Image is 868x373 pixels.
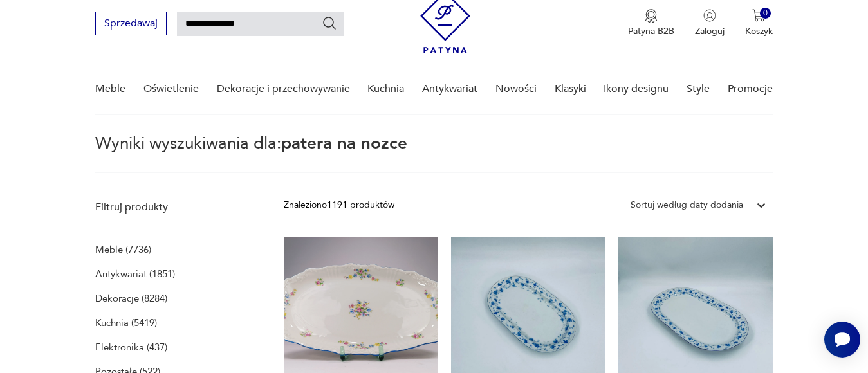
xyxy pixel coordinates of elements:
[555,64,586,114] a: Klasyki
[95,20,167,29] a: Sprzedawaj
[422,64,477,114] a: Antykwariat
[628,25,674,37] p: Patyna B2B
[695,25,725,37] p: Zaloguj
[687,64,710,114] a: Style
[695,9,725,37] button: Zaloguj
[745,25,773,37] p: Koszyk
[95,265,175,283] a: Antykwariat (1851)
[824,322,860,358] iframe: Smartsupp widget button
[284,198,394,212] div: Znaleziono 1191 produktów
[95,200,253,214] p: Filtruj produkty
[745,9,773,37] button: 0Koszyk
[628,9,674,37] a: Ikona medaluPatyna B2B
[645,9,658,23] img: Ikona medalu
[703,9,716,22] img: Ikonka użytkownika
[217,64,350,114] a: Dekoracje i przechowywanie
[760,8,771,19] div: 0
[728,64,773,114] a: Promocje
[367,64,404,114] a: Kuchnia
[95,136,772,173] p: Wyniki wyszukiwania dla:
[322,15,337,31] button: Szukaj
[281,132,407,155] span: patera na nozce
[95,314,157,332] a: Kuchnia (5419)
[631,198,743,212] div: Sortuj według daty dodania
[95,338,167,356] a: Elektronika (437)
[143,64,199,114] a: Oświetlenie
[95,12,167,35] button: Sprzedawaj
[95,241,151,259] a: Meble (7736)
[752,9,765,22] img: Ikona koszyka
[95,64,125,114] a: Meble
[604,64,669,114] a: Ikony designu
[95,289,167,307] a: Dekoracje (8284)
[628,9,674,37] button: Patyna B2B
[495,64,537,114] a: Nowości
